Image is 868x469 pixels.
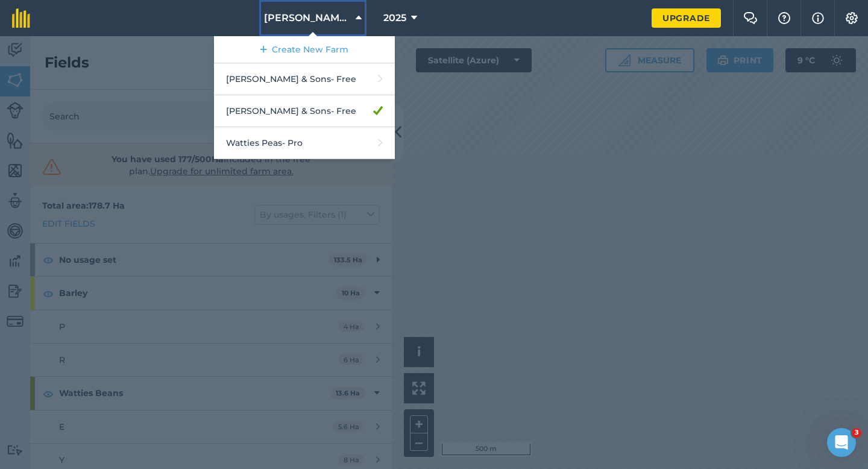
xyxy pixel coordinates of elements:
[743,12,758,24] img: Two speech bubbles overlapping with the left bubble in the forefront
[214,63,395,95] a: [PERSON_NAME] & Sons- Free
[827,428,856,457] iframe: Intercom live chat
[812,11,824,25] img: svg+xml;base64,PHN2ZyB4bWxucz0iaHR0cDovL3d3dy53My5vcmcvMjAwMC9zdmciIHdpZHRoPSIxNyIgaGVpZ2h0PSIxNy...
[652,8,721,28] a: Upgrade
[12,8,30,28] img: fieldmargin Logo
[214,95,395,127] a: [PERSON_NAME] & Sons- Free
[777,12,791,24] img: A question mark icon
[852,428,861,438] span: 3
[383,11,406,25] span: 2025
[214,127,395,159] a: Watties Peas- Pro
[214,36,395,63] a: Create New Farm
[264,11,351,25] span: [PERSON_NAME] & Sons
[844,12,859,24] img: A cog icon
